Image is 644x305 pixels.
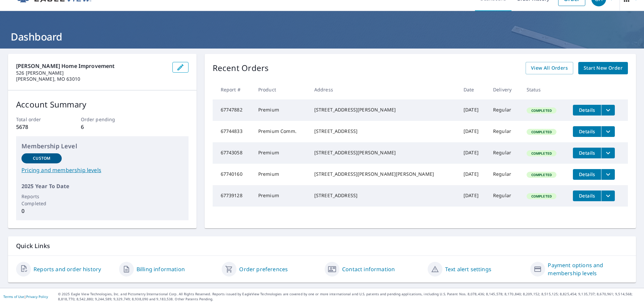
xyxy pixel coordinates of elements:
a: Terms of Use [3,294,24,299]
div: [STREET_ADDRESS] [314,128,453,135]
td: Regular [488,99,521,121]
span: Details [577,150,597,156]
button: filesDropdownBtn-67743058 [601,148,615,158]
td: Premium [253,185,309,207]
td: Premium Comm. [253,121,309,142]
div: [STREET_ADDRESS] [314,192,453,199]
a: Billing information [137,265,185,273]
a: Pricing and membership levels [21,166,183,174]
td: 67739128 [213,185,253,207]
td: [DATE] [458,185,488,207]
button: filesDropdownBtn-67744833 [601,126,615,137]
button: detailsBtn-67739128 [573,190,601,201]
p: Membership Level [21,142,183,151]
p: [PERSON_NAME] Home Improvement [16,62,167,70]
td: Regular [488,164,521,185]
p: Recent Orders [213,62,269,74]
p: Order pending [81,116,124,123]
th: Report # [213,80,253,99]
a: Start New Order [578,62,628,74]
span: Completed [527,130,556,134]
a: View All Orders [526,62,573,74]
button: detailsBtn-67743058 [573,148,601,158]
th: Delivery [488,80,521,99]
a: Reports and order history [34,265,101,273]
p: 526 [PERSON_NAME] [16,70,167,76]
p: [PERSON_NAME], MO 63010 [16,76,167,82]
div: [STREET_ADDRESS][PERSON_NAME] [314,106,453,113]
span: Completed [527,194,556,199]
a: Privacy Policy [26,294,48,299]
p: Custom [33,155,50,161]
button: filesDropdownBtn-67747882 [601,105,615,116]
div: [STREET_ADDRESS][PERSON_NAME][PERSON_NAME] [314,171,453,177]
td: 67740160 [213,164,253,185]
a: Text alert settings [445,265,491,273]
th: Status [521,80,568,99]
p: © 2025 Eagle View Technologies, Inc. and Pictometry International Corp. All Rights Reserved. Repo... [58,292,641,302]
span: Completed [527,108,556,113]
button: detailsBtn-67740160 [573,169,601,180]
p: 5678 [16,123,59,131]
td: Regular [488,185,521,207]
td: [DATE] [458,164,488,185]
a: Contact information [342,265,395,273]
td: 67743058 [213,142,253,164]
a: Payment options and membership levels [548,261,628,277]
span: Details [577,107,597,113]
span: Start New Order [584,64,623,72]
span: Completed [527,151,556,156]
th: Address [309,80,458,99]
button: filesDropdownBtn-67740160 [601,169,615,180]
td: [DATE] [458,121,488,142]
td: Premium [253,164,309,185]
td: 67744833 [213,121,253,142]
a: Order preferences [239,265,288,273]
p: 6 [81,123,124,131]
span: Details [577,171,597,177]
span: View All Orders [531,64,568,72]
button: detailsBtn-67744833 [573,126,601,137]
span: Details [577,128,597,135]
td: Premium [253,99,309,121]
p: Total order [16,116,59,123]
p: 2025 Year To Date [21,182,183,190]
div: [STREET_ADDRESS][PERSON_NAME] [314,149,453,156]
h1: Dashboard [8,30,636,44]
td: 67747882 [213,99,253,121]
span: Completed [527,172,556,177]
p: | [3,295,48,299]
p: 0 [21,207,62,215]
p: Reports Completed [21,193,62,207]
td: Premium [253,142,309,164]
p: Account Summary [16,98,189,110]
p: Quick Links [16,242,628,250]
td: Regular [488,142,521,164]
th: Product [253,80,309,99]
td: [DATE] [458,99,488,121]
td: [DATE] [458,142,488,164]
th: Date [458,80,488,99]
span: Details [577,193,597,199]
td: Regular [488,121,521,142]
button: filesDropdownBtn-67739128 [601,190,615,201]
button: detailsBtn-67747882 [573,105,601,116]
